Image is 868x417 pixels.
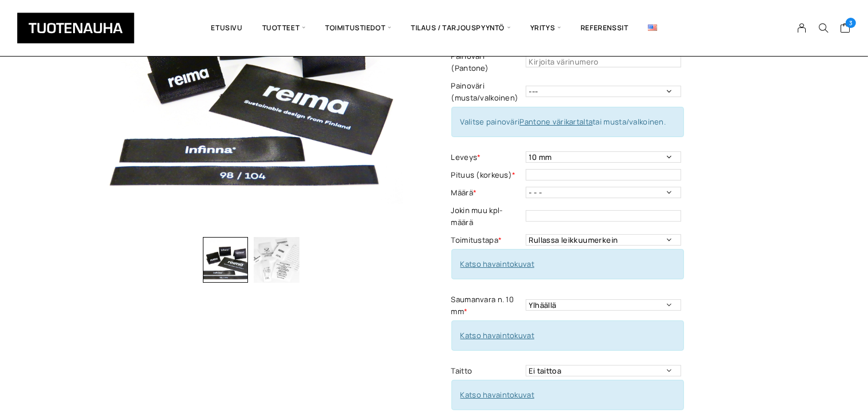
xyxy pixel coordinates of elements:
[451,151,523,163] label: Leveys
[461,390,535,400] a: Katso havaintokuvat
[526,56,681,67] input: Kirjoita värinumero
[451,205,523,228] label: Jokin muu kpl-määrä
[461,117,666,127] span: Valitse painoväri tai musta/valkoinen.
[648,25,657,31] img: English
[519,117,593,127] a: Pantone värikartalta
[813,23,834,33] button: Search
[840,22,851,36] a: Cart
[451,187,523,199] label: Määrä
[253,9,315,47] span: Tuotteet
[846,18,856,28] span: 3
[401,9,521,47] span: Tilaus / Tarjouspyyntö
[451,50,523,74] label: Painoväri (Pantone)
[17,13,134,43] img: Tuotenauha Oy
[461,259,535,269] a: Katso havaintokuvat
[451,234,523,246] label: Toimitustapa
[461,330,535,340] a: Katso havaintokuvat
[451,294,523,318] label: Saumanvara n. 10 mm
[791,23,813,33] a: My Account
[451,365,523,377] label: Taitto
[571,9,638,47] a: Referenssit
[254,237,299,283] img: Ekologinen polyestersatiini 2
[315,9,401,47] span: Toimitustiedot
[521,9,571,47] span: Yritys
[451,169,523,181] label: Pituus (korkeus)
[201,9,252,47] a: Etusivu
[451,80,523,104] label: Painoväri (musta/valkoinen)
